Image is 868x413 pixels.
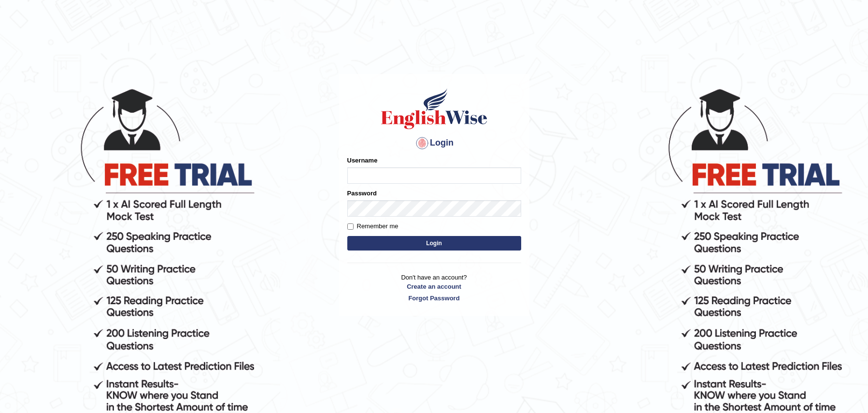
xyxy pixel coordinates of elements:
[347,221,398,231] label: Remember me
[347,135,521,151] h4: Login
[347,236,521,251] button: Login
[347,294,521,303] a: Forgot Password
[347,223,354,230] input: Remember me
[347,282,521,291] a: Create an account
[347,189,377,198] label: Password
[347,156,378,165] label: Username
[347,273,521,303] p: Don't have an account?
[379,87,489,131] img: Logo of English Wise sign in for intelligent practice with AI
